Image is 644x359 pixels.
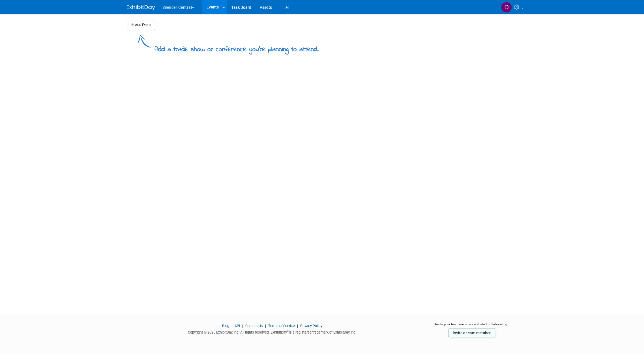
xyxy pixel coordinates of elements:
[230,324,234,328] span: |
[235,324,240,328] a: API
[127,5,155,10] img: ExhibitDay
[127,20,155,30] button: Add Event
[426,322,518,330] div: Invite your team members and start collaborating:
[264,324,267,328] span: |
[287,330,289,333] sup: ®
[154,41,319,55] div: Add a trade show or conference you're planning to attend.
[127,328,418,335] div: Copyright © 2025 ExhibitDay, Inc. All rights reserved. ExhibitDay is a registered trademark of Ex...
[296,324,299,328] span: |
[300,324,322,328] a: Privacy Policy
[448,328,495,337] a: Invite a team member
[501,2,512,13] img: Darren Stemple
[241,324,244,328] span: |
[245,324,263,328] a: Contact Us
[222,324,229,328] a: Blog
[268,324,295,328] a: Terms of Service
